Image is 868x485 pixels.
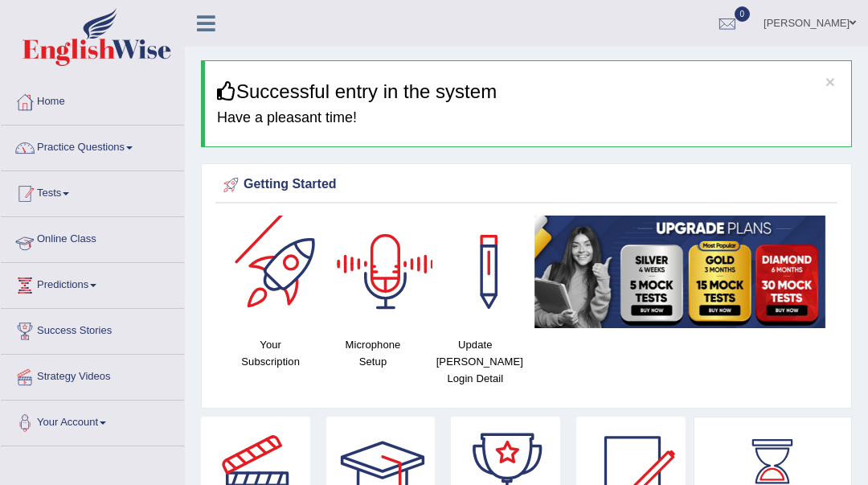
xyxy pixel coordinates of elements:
span: 0 [735,6,751,22]
a: Success Stories [1,309,184,349]
a: Strategy Videos [1,355,184,395]
img: small5.jpg [534,216,825,328]
a: Online Class [1,217,184,257]
a: Practice Questions [1,125,184,166]
div: Getting Started [219,173,833,197]
a: Predictions [1,263,184,303]
h4: Update [PERSON_NAME] Login Detail [432,336,518,387]
h4: Your Subscription [227,336,313,370]
h4: Microphone Setup [330,336,416,370]
h4: Have a pleasant time! [217,110,839,126]
a: Home [1,80,184,120]
a: Tests [1,171,184,212]
h3: Successful entry in the system [217,81,839,102]
a: Your Account [1,401,184,441]
button: × [825,73,835,90]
